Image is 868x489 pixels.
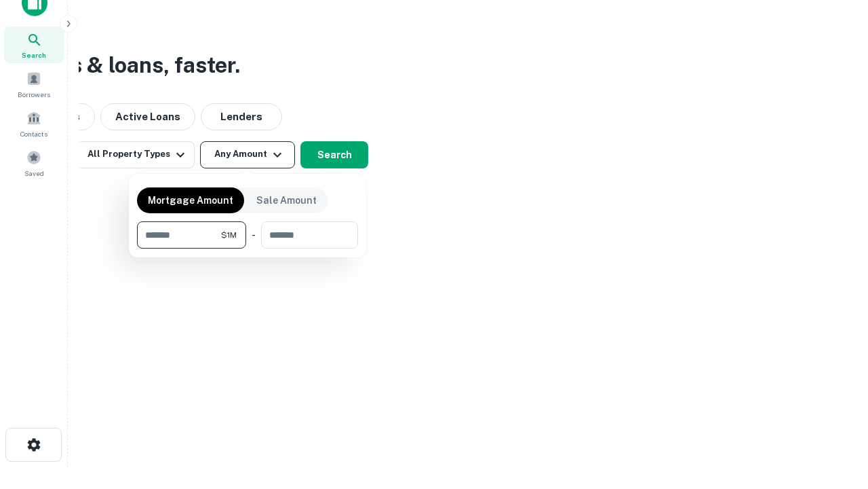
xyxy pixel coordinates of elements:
[256,193,317,208] p: Sale Amount
[221,229,237,241] span: $1M
[800,380,868,446] iframe: Chat Widget
[252,221,256,249] div: -
[148,193,233,208] p: Mortgage Amount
